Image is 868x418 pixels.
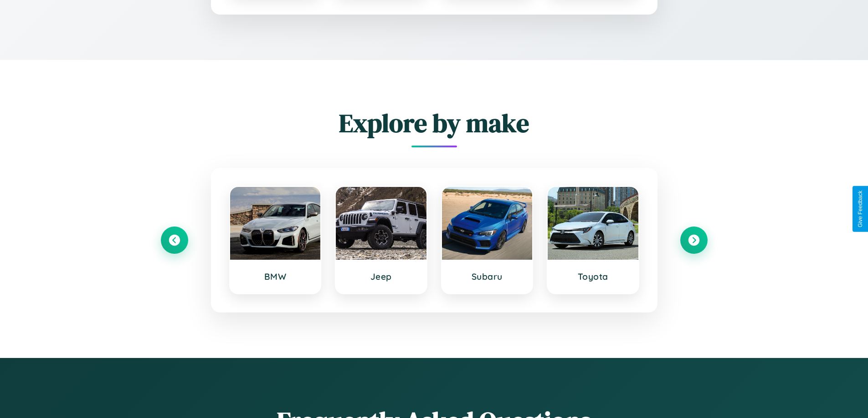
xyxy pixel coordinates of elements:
[161,106,708,141] h2: Explore by make
[345,271,417,282] h3: Jeep
[557,271,629,282] h3: Toyota
[451,271,524,282] h3: Subaru
[239,271,312,282] h3: BMW
[857,191,863,227] div: Give Feedback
